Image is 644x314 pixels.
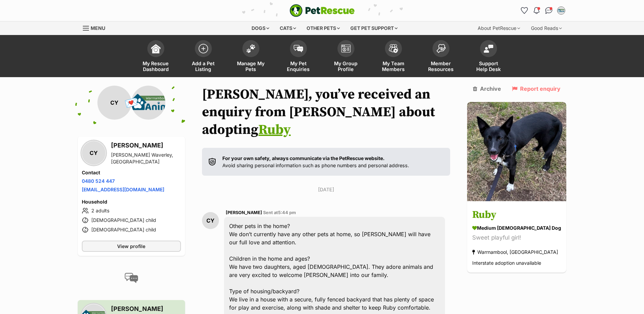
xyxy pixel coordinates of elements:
[141,60,171,72] span: My Rescue Dashboard
[556,5,567,16] button: My account
[472,260,541,266] span: Interstate adoption unavailable
[82,216,181,224] li: [DEMOGRAPHIC_DATA] child
[222,155,409,169] p: Avoid sharing personal information such as phone numbers and personal address.
[519,5,567,16] ul: Account quick links
[246,44,256,53] img: manage-my-pets-icon-02211641906a0b7f246fdf0571729dbe1e7629f14944591b6c1af311fb30b64b.svg
[91,25,105,31] span: Menu
[473,21,525,35] div: About PetRescue
[82,226,181,234] li: [DEMOGRAPHIC_DATA] child
[263,210,296,215] span: Sent at
[467,102,566,201] img: Ruby
[472,208,561,223] h3: Ruby
[473,86,501,92] a: Archive
[82,141,106,165] div: CY
[236,60,266,72] span: Manage My Pets
[294,45,303,52] img: pet-enquiries-icon-7e3ad2cf08bfb03b45e93fb7055b45f3efa6380592205ae92323e6603595dc1f.svg
[341,45,351,53] img: group-profile-icon-3fa3cf56718a62981997c0bc7e787c4b2cf8bcc04b72c1350f741eb67cf2f40e.svg
[331,60,361,72] span: My Group Profile
[82,178,115,184] a: 0480 524 447
[202,186,450,193] p: [DATE]
[82,198,181,205] h4: Household
[275,21,301,35] div: Cats
[389,44,398,53] img: team-members-icon-5396bd8760b3fe7c0b43da4ab00e1e3bb1a5d9ba89233759b79545d2d3fc5d0d.svg
[83,21,110,34] a: Menu
[111,152,181,165] div: [PERSON_NAME] Waverley, [GEOGRAPHIC_DATA]
[278,210,296,215] span: 5:44 pm
[467,203,566,273] a: Ruby medium [DEMOGRAPHIC_DATA] Dog Sweet playful girl! Warrnambool, [GEOGRAPHIC_DATA] Interstate ...
[519,5,530,16] a: Favourites
[202,212,219,229] div: CY
[473,60,504,72] span: Support Help Desk
[132,37,180,77] a: My Rescue Dashboard
[322,37,370,77] a: My Group Profile
[82,241,181,252] a: View profile
[465,37,512,77] a: Support Help Desk
[472,248,558,257] div: Warrnambool, [GEOGRAPHIC_DATA]
[258,121,291,138] a: Ruby
[534,7,539,14] img: notifications-46538b983faf8c2785f20acdc204bb7945ddae34d4c08c2a6579f10ce5e182be.svg
[180,37,227,77] a: Add a Pet Listing
[545,7,552,14] img: chat-41dd97257d64d25036548639549fe6c8038ab92f7586957e7f3b1b290dea8141.svg
[544,5,554,16] a: Conversations
[111,141,181,150] h3: [PERSON_NAME]
[111,304,181,314] h3: [PERSON_NAME]
[247,21,274,35] div: Dogs
[82,187,164,192] a: [EMAIL_ADDRESS][DOMAIN_NAME]
[512,86,560,92] a: Report enquiry
[275,37,322,77] a: My Pet Enquiries
[531,5,542,16] button: Notifications
[125,273,138,283] img: conversation-icon-4a6f8262b818ee0b60e3300018af0b2d0b884aa5de6e9bcb8d3d4eeb1a70a7c4.svg
[290,4,355,17] img: logo-e224e6f780fb5917bec1dbf3a21bbac754714ae5b6737aabdf751b685950b380.svg
[227,37,275,77] a: Manage My Pets
[226,210,262,215] span: [PERSON_NAME]
[484,45,493,53] img: help-desk-icon-fdf02630f3aa405de69fd3d07c3f3aa587a6932b1a1747fa1d2bba05be0121f9.svg
[558,7,565,14] img: Alicia franklin profile pic
[472,225,561,232] div: medium [DEMOGRAPHIC_DATA] Dog
[124,95,139,110] span: 💌
[283,60,314,72] span: My Pet Enquiries
[151,44,161,53] img: dashboard-icon-eb2f2d2d3e046f16d808141f083e7271f6b2e854fb5c12c21221c1fb7104beca.svg
[290,4,355,17] a: PetRescue
[117,243,145,250] span: View profile
[426,60,456,72] span: Member Resources
[346,21,402,35] div: Get pet support
[472,233,561,243] div: Sweet playful girl!
[131,86,165,120] img: Warrnambool Animal Shelter profile pic
[302,21,345,35] div: Other pets
[199,44,208,53] img: add-pet-listing-icon-0afa8454b4691262ce3f59096e99ab1cd57d4a30225e0717b998d2c9b9846f56.svg
[436,44,446,53] img: member-resources-icon-8e73f808a243e03378d46382f2149f9095a855e16c252ad45f914b54edf8863c.svg
[82,207,181,215] li: 2 adults
[370,37,417,77] a: My Team Members
[222,155,385,161] strong: For your own safety, always communicate via the PetRescue website.
[97,86,131,120] div: CY
[202,86,450,139] h1: [PERSON_NAME], you’ve received an enquiry from [PERSON_NAME] about adopting
[526,21,567,35] div: Good Reads
[82,169,181,176] h4: Contact
[417,37,465,77] a: Member Resources
[378,60,409,72] span: My Team Members
[188,60,219,72] span: Add a Pet Listing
